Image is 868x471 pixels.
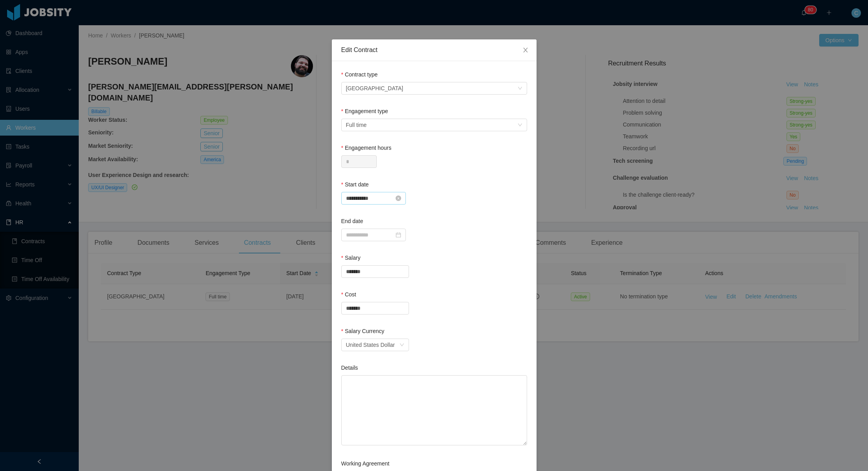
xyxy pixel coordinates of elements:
[342,266,409,277] input: Salary
[341,255,361,261] label: Salary
[522,47,529,53] i: icon: close
[518,123,522,128] i: icon: down
[341,328,385,334] label: Salary Currency
[346,339,395,351] div: United States Dollar
[341,365,358,371] label: Details
[400,343,404,348] i: icon: down
[346,119,367,131] div: Full time
[341,375,527,445] textarea: Details
[341,291,356,298] label: Cost
[341,71,378,78] label: Contract type
[515,39,537,61] button: Close
[342,156,376,168] input: Engagement hours
[341,460,390,467] label: Working Agreement
[341,181,369,188] label: Start date
[518,86,522,91] i: icon: down
[342,302,409,314] input: Cost
[341,46,527,54] div: Edit Contract
[341,145,392,151] label: Engagement hours
[346,82,403,94] div: USA
[341,108,388,114] label: Engagement type
[396,232,401,238] i: icon: calendar
[341,218,363,224] label: End date
[396,195,401,201] i: icon: close-circle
